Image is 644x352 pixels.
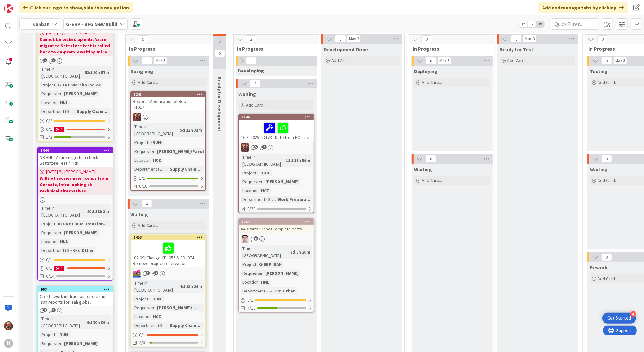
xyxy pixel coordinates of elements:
span: : [256,261,257,268]
div: Max 3 [615,59,625,62]
div: Other [281,287,297,294]
span: 2 [246,35,256,43]
span: 1/3 [46,134,52,141]
div: 53d 20h 57m [83,69,111,76]
div: Requester [241,270,263,277]
b: G-ERP - BFG New Build [66,21,117,27]
div: Project [40,331,55,338]
span: Add Card... [598,79,618,85]
div: Department (G-ERP) [241,196,275,203]
span: : [79,247,80,254]
span: : [74,108,75,115]
span: 0 [511,35,522,43]
span: 0 [601,57,612,65]
div: Project [40,220,55,227]
b: Cannot be picked up until Azure migrated Sattstore test is rolled back to on-prem. Awaiting Infra [40,36,111,55]
div: Department (G-ERP) [241,287,280,294]
span: Ready for Test [500,46,533,53]
div: -RUN- [149,295,164,302]
div: Time in [GEOGRAPHIC_DATA] [40,315,84,329]
span: : [256,169,257,176]
div: 1146 [242,115,314,119]
a: 1444NB HNL - Azure migration check Sattstore Test / PRD[DATE] By [PERSON_NAME]...Will not receive... [37,147,113,281]
span: : [55,331,56,338]
div: Get Started [607,315,631,321]
span: 0 / 1 [247,297,253,304]
span: 0 / 1 [46,256,52,263]
span: 2 [43,308,47,312]
span: Waiting [590,166,608,173]
span: 0 [426,155,436,163]
div: 1265 [242,220,314,224]
span: 2 [250,80,261,87]
span: Rework [590,264,608,271]
div: 0/1 [38,256,113,264]
div: -RUN- [149,139,164,146]
span: In Progress [129,46,203,52]
span: 0 [597,35,608,43]
div: H [4,339,13,348]
span: 0/10 [139,183,147,190]
span: Support [13,1,29,9]
span: : [259,279,260,286]
div: NB HNL - Azure migration check Sattstore Test / PRD [38,153,113,167]
div: Location [133,157,150,164]
div: 1241 [131,91,205,97]
span: : [84,319,85,326]
div: ll [239,235,314,243]
div: Max 3 [525,37,535,41]
div: 1453 [134,235,205,240]
div: 1265 [239,219,314,225]
span: 2/31 [139,339,147,346]
div: Time in [GEOGRAPHIC_DATA] [241,154,283,167]
div: Project [40,81,55,88]
span: 0 [335,35,346,43]
img: JK [133,113,141,121]
span: : [62,340,63,347]
span: Add Card... [422,178,442,183]
span: 0/14 [46,273,54,280]
span: : [283,157,284,164]
span: Add Card... [422,79,442,85]
div: 040 Parts Preset Template parts [239,225,314,233]
div: 963Create work instruction for creating Isah reports for Isah global [38,286,113,306]
div: HCZ [260,187,271,194]
div: Supply Chain... [168,322,202,329]
span: 0 / 1 [46,126,52,133]
span: Add Card... [331,58,352,63]
a: [DATE] By [PERSON_NAME]...Cannot be picked up until Azure migrated Sattstore test is rolled back ... [37,8,113,142]
div: 1453 [131,235,205,240]
img: ll [241,235,249,243]
span: 3 [52,58,56,62]
a: 114616.9 .2025 CD173 - Date from PO LineJKTime in [GEOGRAPHIC_DATA]:11d 18h 59mProject:-RUN-Reque... [238,114,314,213]
div: 0/1 [131,331,205,339]
div: 1444NB HNL - Azure migration check Sattstore Test / PRD [38,148,113,167]
div: Supply Chain... [75,108,109,115]
div: 4d 23h 29m [178,283,204,290]
div: Requester [40,229,62,236]
span: : [177,127,178,134]
span: [DATE] By [PERSON_NAME]... [46,29,98,36]
div: -RUN- [56,331,71,338]
div: Location [241,187,259,194]
div: Time in [GEOGRAPHIC_DATA] [133,280,177,293]
div: Location [241,279,259,286]
div: Open Get Started checklist, remaining modules: 4 [602,313,636,324]
span: 0 [601,155,612,163]
span: 1 [142,57,152,65]
span: 0 [246,57,257,65]
span: : [167,322,168,329]
span: 1 [52,308,56,312]
span: Waiting [238,91,256,97]
span: : [84,208,85,215]
div: Click our logo to show/hide this navigation [19,2,133,13]
a: 1241Report - Modification of Report H1017JKTime in [GEOGRAPHIC_DATA]:5d 22h 31mProject:-RUN-Reque... [130,91,206,191]
div: Project [133,295,148,302]
div: 1 [54,127,64,132]
div: 0/11 [38,264,113,272]
span: 0 / 1 [139,331,145,338]
span: Kanban [32,20,50,28]
div: [PERSON_NAME] [63,90,99,97]
span: 3 [146,271,150,275]
span: : [62,90,63,97]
